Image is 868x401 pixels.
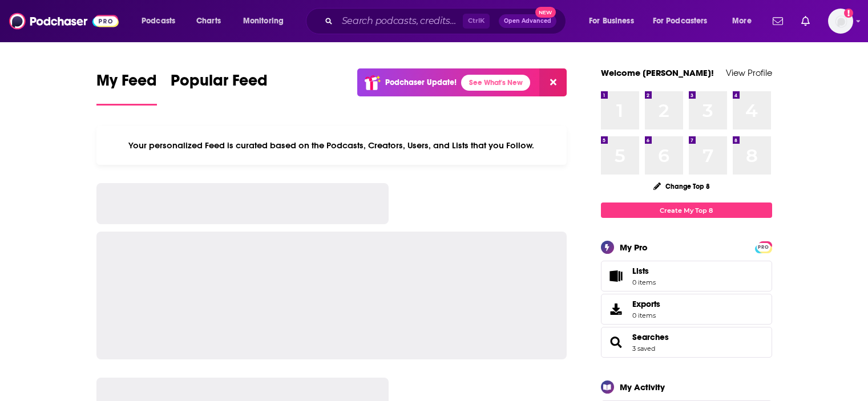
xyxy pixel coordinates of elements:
span: Open Advanced [504,18,551,24]
button: Open AdvancedNew [499,14,556,28]
span: Monitoring [243,13,284,29]
svg: Add a profile image [844,9,853,18]
a: View Profile [726,67,772,78]
div: My Activity [620,382,665,392]
a: Searches [632,332,669,342]
button: open menu [724,12,766,30]
span: Lists [632,266,656,276]
span: Lists [632,266,649,276]
span: More [732,13,752,29]
button: open menu [235,12,298,30]
div: My Pro [620,242,648,253]
div: Search podcasts, credits, & more... [317,8,577,34]
a: Welcome [PERSON_NAME]! [601,67,714,78]
p: Podchaser Update! [385,78,457,87]
span: My Feed [96,71,157,97]
a: 3 saved [632,345,655,353]
span: Charts [196,13,221,29]
span: Podcasts [142,13,175,29]
span: Exports [605,301,628,317]
span: Ctrl K [463,14,490,29]
button: open menu [134,12,190,30]
span: For Podcasters [653,13,708,29]
a: Show notifications dropdown [797,11,814,31]
span: Exports [632,299,660,309]
button: open menu [645,12,724,30]
a: Create My Top 8 [601,202,772,218]
span: Logged in as mtraynor [828,9,853,34]
a: PRO [757,242,770,251]
a: See What's New [461,75,530,91]
div: Your personalized Feed is curated based on the Podcasts, Creators, Users, and Lists that you Follow. [96,126,567,165]
img: User Profile [828,9,853,34]
button: Show profile menu [828,9,853,34]
span: Popular Feed [171,71,268,97]
a: Show notifications dropdown [768,11,788,31]
span: 0 items [632,278,656,286]
a: Popular Feed [171,71,268,106]
button: open menu [581,12,648,30]
span: Searches [601,327,772,358]
a: Charts [189,12,228,30]
a: Exports [601,294,772,325]
a: My Feed [96,71,157,106]
span: New [535,7,556,18]
img: Podchaser - Follow, Share and Rate Podcasts [9,10,119,32]
a: Searches [605,334,628,350]
button: Change Top 8 [647,179,717,193]
span: 0 items [632,311,660,319]
span: PRO [757,243,770,252]
span: For Business [589,13,634,29]
a: Lists [601,261,772,291]
span: Lists [605,268,628,284]
input: Search podcasts, credits, & more... [337,12,463,30]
